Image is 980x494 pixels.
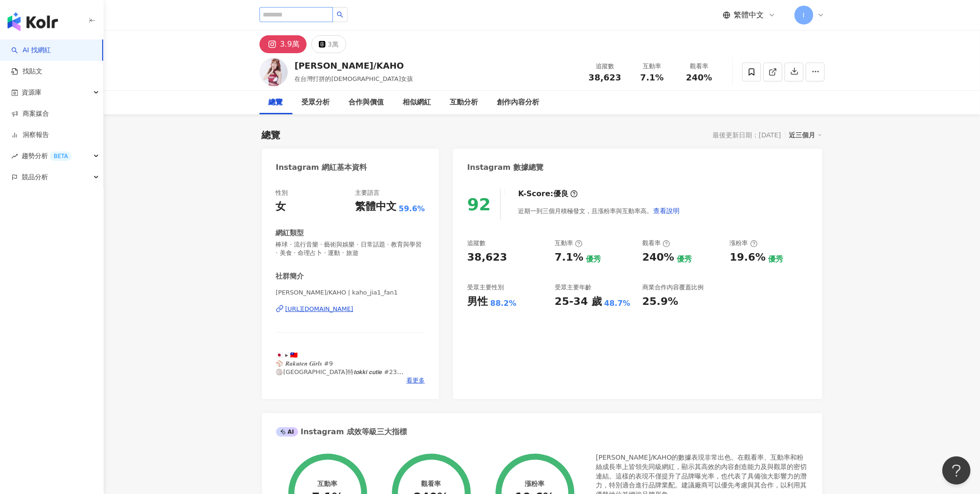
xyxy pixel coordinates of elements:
div: 相似網紅 [403,97,431,108]
button: 3.9萬 [259,35,307,53]
span: 59.6% [399,204,425,214]
div: 女 [276,199,286,214]
span: 繁體中文 [734,10,764,20]
span: 240% [686,73,713,82]
div: 優良 [553,189,568,199]
div: 最後更新日期：[DATE] [713,131,781,139]
div: 48.7% [604,298,631,309]
div: 追蹤數 [467,239,486,247]
button: 3萬 [311,35,346,53]
a: 商案媒合 [11,109,49,119]
div: 繁體中文 [355,199,397,214]
div: 38,623 [467,250,507,265]
a: searchAI 找網紅 [11,46,51,55]
img: KOL Avatar [259,58,288,86]
a: 洞察報告 [11,130,49,140]
img: logo [8,12,58,31]
div: 7.1% [555,250,583,265]
a: 找貼文 [11,67,42,76]
div: Instagram 數據總覽 [467,162,543,173]
div: 88.2% [490,298,517,309]
div: 互動率 [634,62,670,71]
div: 總覽 [262,128,281,142]
span: 趨勢分析 [22,145,72,167]
div: 近期一到三個月積極發文，且漲粉率與互動率高。 [518,201,680,220]
span: 查看說明 [653,207,680,215]
div: 受眾分析 [302,97,330,108]
div: 240% [642,250,674,265]
div: 追蹤數 [587,62,623,71]
div: 總覽 [269,97,283,108]
div: 觀看率 [421,480,441,487]
button: 查看說明 [653,201,680,220]
span: 競品分析 [22,167,48,188]
div: 互動率 [555,239,583,247]
div: Instagram 成效等級三大指標 [276,427,407,437]
div: K-Score : [518,189,578,199]
div: 漲粉率 [730,239,758,247]
div: 漲粉率 [525,480,544,487]
div: 觀看率 [681,62,717,71]
span: 在台灣打拼的[DEMOGRAPHIC_DATA]女孩 [295,75,413,82]
div: 創作內容分析 [497,97,540,108]
div: 近三個月 [789,129,822,141]
div: AI [276,427,299,437]
div: 男性 [467,295,488,309]
div: 優秀 [768,254,783,264]
div: 優秀 [586,254,601,264]
div: 商業合作內容覆蓋比例 [642,283,704,292]
div: 互動率 [318,480,338,487]
div: 性別 [276,189,288,197]
span: search [337,11,343,18]
div: 25.9% [642,295,678,309]
span: 看更多 [406,376,425,385]
div: BETA [50,151,72,161]
span: 🇯🇵 ▸︎ 🇹🇼 ⚾️ 𝑹𝒂𝒌𝒖𝒕𝒆𝒏 𝑮𝒊𝒓𝒍𝒔 #9 🏐[GEOGRAPHIC_DATA]特𝙩𝙤𝙠𝙠𝙞 𝙘𝙪𝙩𝙞𝙚 #23 🦄浪𝚕𝚒𝚟𝚎 6719927 🏟️9/13.14.18.19.27... [276,351,404,427]
div: 3萬 [328,38,339,51]
div: Instagram 網紅基本資料 [276,162,367,173]
div: 19.6% [730,250,766,265]
div: 25-34 歲 [555,295,602,309]
span: rise [11,153,18,159]
div: [URL][DOMAIN_NAME] [285,305,354,313]
div: 主要語言 [355,189,380,197]
div: 92 [467,195,491,214]
span: [PERSON_NAME]/KAHO | kaho_jia1_fan1 [276,288,425,297]
div: 優秀 [677,254,692,264]
span: 棒球 · 流行音樂 · 藝術與娛樂 · 日常話題 · 教育與學習 · 美食 · 命理占卜 · 運動 · 旅遊 [276,240,425,257]
div: 網紅類型 [276,228,304,238]
div: 受眾主要年齡 [555,283,591,292]
span: 7.1% [640,73,664,82]
div: [PERSON_NAME]/KAHO [295,60,413,72]
span: 資源庫 [22,82,41,103]
iframe: Help Scout Beacon - Open [942,456,971,485]
a: [URL][DOMAIN_NAME] [276,305,425,313]
div: 3.9萬 [280,38,300,51]
div: 受眾主要性別 [467,283,504,292]
div: 觀看率 [642,239,670,247]
div: 互動分析 [450,97,478,108]
span: I [802,10,804,20]
span: 38,623 [589,72,621,82]
div: 合作與價值 [349,97,384,108]
div: 社群簡介 [276,271,304,281]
